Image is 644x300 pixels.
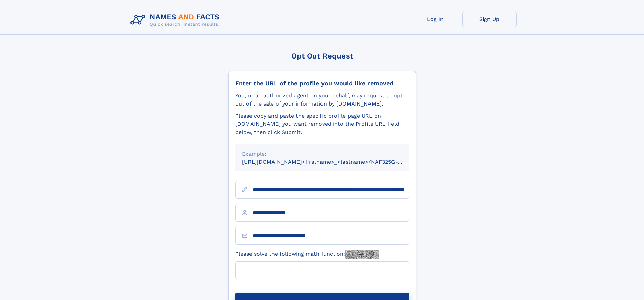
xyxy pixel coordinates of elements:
div: Opt Out Request [228,52,416,60]
small: [URL][DOMAIN_NAME]<firstname>_<lastname>/NAF325G-xxxxxxxx [242,159,422,165]
div: You, or an authorized agent on your behalf, may request to opt-out of the sale of your informatio... [235,92,409,108]
img: Logo Names and Facts [128,11,225,29]
div: Enter the URL of the profile you would like removed [235,79,409,87]
a: Sign Up [462,11,517,27]
a: Log In [408,11,462,27]
label: Please solve the following math function: [235,250,379,259]
div: Example: [242,150,402,158]
div: Please copy and paste the specific profile page URL on [DOMAIN_NAME] you want removed into the Pr... [235,112,409,136]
